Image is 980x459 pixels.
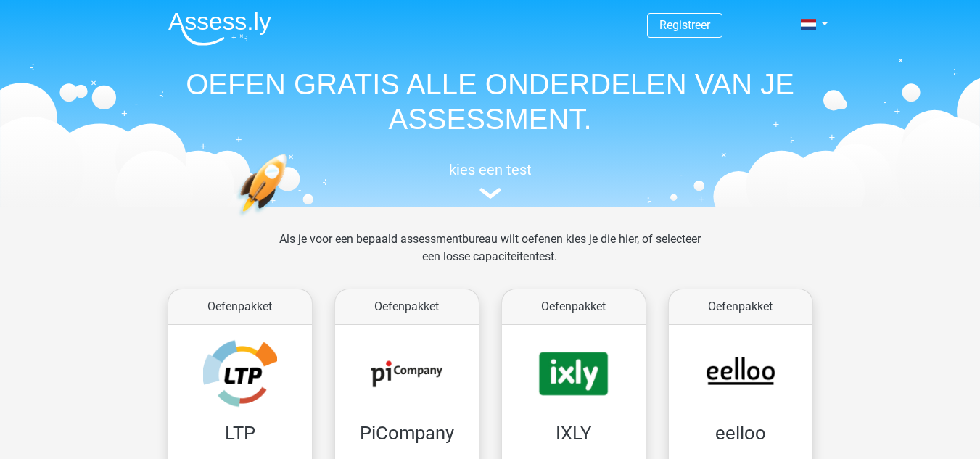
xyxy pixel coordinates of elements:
h1: OEFEN GRATIS ALLE ONDERDELEN VAN JE ASSESSMENT. [157,67,824,136]
a: Registreer [659,18,710,32]
h5: kies een test [157,161,824,178]
div: Als je voor een bepaald assessmentbureau wilt oefenen kies je die hier, of selecteer een losse ca... [268,231,712,283]
img: oefenen [236,154,343,285]
a: kies een test [157,161,824,199]
img: Assessly [168,12,271,46]
img: assessment [479,188,501,199]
